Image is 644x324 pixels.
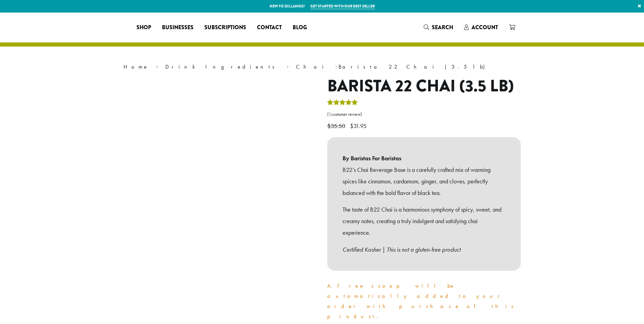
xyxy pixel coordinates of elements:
span: 1 [329,111,331,117]
span: Subscriptions [204,23,246,32]
span: Contact [257,23,282,32]
a: Search [418,22,459,33]
em: Certified Kosher | This is not a gluten-free product [343,246,461,253]
b: By Baristas For Baristas [343,152,505,164]
bdi: 35.50 [327,122,347,130]
div: Rated 5.00 out of 5 [327,98,358,109]
span: › [156,60,158,71]
a: Get started with our best seller [310,3,375,9]
p: B22’s Chai Beverage Base is a carefully crafted mix of warming spices like cinnamon, cardamom, gi... [343,164,505,198]
span: $ [327,122,331,130]
a: Home [124,63,149,70]
a: A free scoop will be automatically added to your order with purchase of this product. [327,282,518,320]
a: Chai [296,63,328,70]
span: › [287,60,289,71]
a: (1customer review) [327,111,521,118]
span: Blog [293,23,307,32]
span: › [335,60,337,71]
p: The taste of B22 Chai is a harmonious symphony of spicy, sweet, and creamy notes, creating a trul... [343,204,505,238]
a: Drink Ingredients [165,63,279,70]
bdi: 31.95 [350,122,368,130]
span: Shop [136,23,151,32]
a: Shop [131,22,157,33]
span: Businesses [162,23,194,32]
span: Search [432,23,453,31]
span: Account [472,23,498,31]
span: $ [350,122,353,130]
nav: Breadcrumb [124,63,521,71]
h1: Barista 22 Chai (3.5 lb) [327,76,521,96]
